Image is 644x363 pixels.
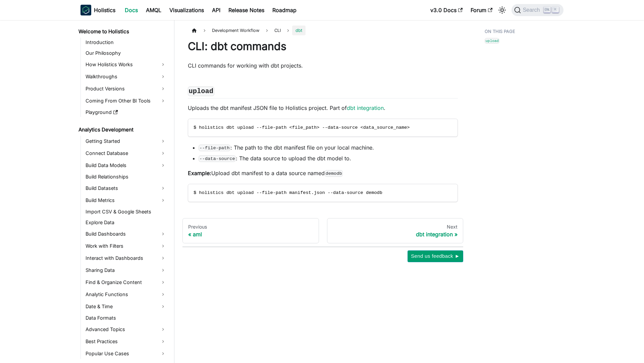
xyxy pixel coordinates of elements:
[199,154,458,162] li: : The data source to upload the dbt model to.
[224,5,268,15] a: Release Notes
[209,26,263,35] span: Development Workflow
[84,301,168,312] a: Date & Time
[292,26,306,35] span: dbt
[188,40,458,53] h1: CLI: dbt commands
[188,62,458,70] p: CLI commands for working with dbt projects.
[84,83,168,94] a: Product Versions
[194,190,382,195] span: $ holistics dbt upload --file-path manifest.json --data-source demodb
[84,136,168,147] a: Getting Started
[485,37,499,44] a: upload
[84,59,168,70] a: How Holistics Works
[467,5,496,15] a: Forum
[426,5,467,15] a: v3.0 Docs
[84,38,168,47] a: Introduction
[84,160,168,171] a: Build Data Models
[84,95,168,106] a: Coming From Other BI Tools
[84,148,168,159] a: Connect Database
[188,231,313,238] div: aml
[485,38,499,44] code: upload
[84,313,168,323] a: Data Formats
[199,144,458,152] li: : The path to the dbt manifest file on your local machine.
[84,336,168,347] a: Best Practices
[84,277,168,288] a: Find & Organize Content
[84,265,168,276] a: Sharing Data
[76,125,168,134] a: Analytics Development
[84,229,168,239] a: Build Dashboards
[74,20,174,363] nav: Docs sidebar
[142,5,165,15] a: AMQL
[188,26,201,35] a: Home page
[80,5,91,15] img: Holistics
[84,324,168,335] a: Advanced Topics
[521,7,544,13] span: Search
[208,5,224,15] a: API
[182,218,319,244] a: Previousaml
[199,145,230,151] code: --file-path
[188,170,211,176] strong: Example:
[84,289,168,300] a: Analytic Functions
[84,71,168,82] a: Walkthroughs
[80,5,115,15] a: HolisticsHolistics
[552,7,559,13] kbd: K
[268,5,301,15] a: Roadmap
[274,28,281,33] span: CLI
[84,172,168,182] a: Build Relationships
[84,253,168,264] a: Interact with Dashboards
[121,5,142,15] a: Docs
[333,231,458,238] div: dbt integration
[497,5,507,15] button: Switch between dark and light mode (currently light mode)
[94,6,115,14] b: Holistics
[347,105,384,111] a: dbt integration
[84,241,168,251] a: Work with Filters
[84,183,168,194] a: Build Datasets
[199,155,236,162] code: --data-source
[84,218,168,227] a: Explore Data
[333,224,458,230] div: Next
[84,108,168,117] a: Playground
[194,125,410,130] span: $ holistics dbt upload --file-path <file_path> --data-source <data_source_name>
[188,224,313,230] div: Previous
[512,4,563,16] button: Search (Ctrl+K)
[271,26,284,35] a: CLI
[188,26,458,35] nav: Breadcrumbs
[327,218,464,244] a: Nextdbt integration
[182,218,463,244] nav: Docs pages
[411,252,460,260] span: Send us feedback ►
[84,348,168,359] a: Popular Use Cases
[325,170,343,177] code: demodb
[84,48,168,58] a: Our Philosophy
[188,86,214,96] code: upload
[76,27,168,36] a: Welcome to Holistics
[188,104,458,112] p: Uploads the dbt manifest JSON file to Holistics project. Part of .
[84,195,168,206] a: Build Metrics
[188,169,458,177] p: Upload dbt manifest to a data source named
[408,250,463,262] button: Send us feedback ►
[165,5,208,15] a: Visualizations
[84,207,168,216] a: Import CSV & Google Sheets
